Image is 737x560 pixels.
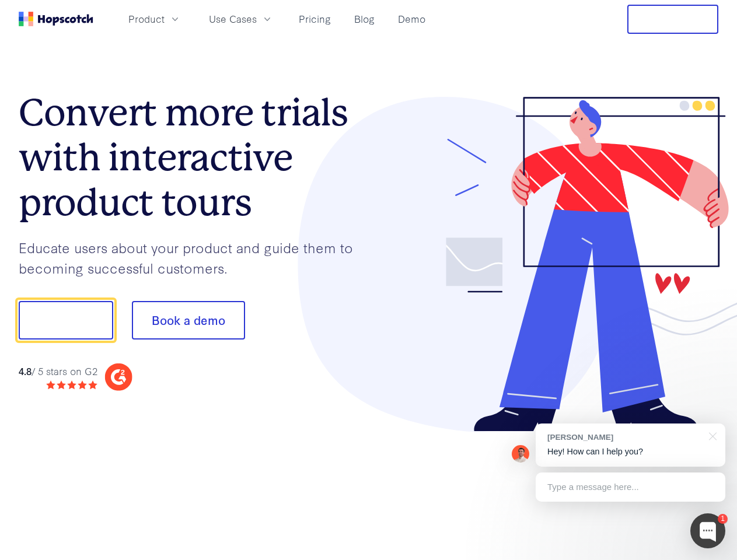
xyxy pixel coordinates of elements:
button: Product [121,9,188,29]
strong: 4.8 [19,364,32,377]
button: Free Trial [627,5,718,34]
div: Type a message here... [536,473,725,502]
div: [PERSON_NAME] [547,432,702,443]
button: Book a demo [132,301,245,339]
a: Pricing [294,9,336,29]
p: Hey! How can I help you? [547,446,714,458]
button: Use Cases [202,9,280,29]
p: Educate users about your product and guide them to becoming successful customers. [19,237,369,278]
img: Mark Spera [512,445,529,463]
a: Blog [350,9,379,29]
div: 1 [718,514,728,524]
a: Demo [393,9,430,29]
span: Product [128,12,165,26]
h1: Convert more trials with interactive product tours [19,90,369,225]
div: / 5 stars on G2 [19,364,97,379]
span: Use Cases [209,12,257,26]
button: Show me! [19,301,113,339]
a: Home [19,12,93,26]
